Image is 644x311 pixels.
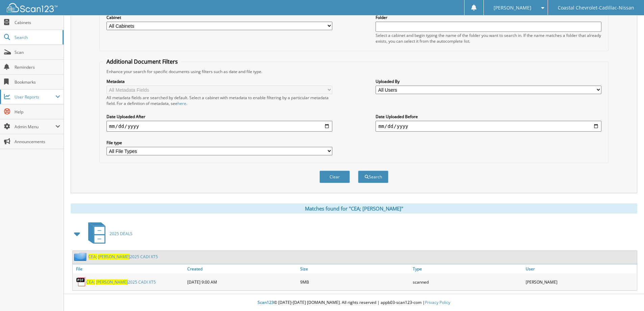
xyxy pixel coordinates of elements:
[88,254,97,260] span: CEA;
[411,264,524,273] a: Type
[558,6,634,10] span: Coastal Chevrolet-Cadillac-Nissan
[15,20,60,25] span: Cabinets
[96,279,128,285] span: [PERSON_NAME]
[299,275,411,289] div: 9MB
[376,114,601,119] label: Date Uploaded Before
[86,279,95,285] span: CEA;
[73,264,186,273] a: File
[425,299,450,305] a: Privacy Policy
[15,124,55,130] span: Admin Menu
[15,94,55,100] span: User Reports
[376,79,601,84] label: Uploaded By
[494,6,531,10] span: [PERSON_NAME]
[106,15,332,20] label: Cabinet
[106,121,332,132] input: start
[258,299,274,305] span: Scan123
[15,49,60,55] span: Scan
[299,264,411,273] a: Size
[64,294,644,311] div: © [DATE]-[DATE] [DOMAIN_NAME]. All rights reserved | appb03-scan123-com |
[15,79,60,85] span: Bookmarks
[88,254,158,260] a: CEA; [PERSON_NAME]2025 CADI XT5
[110,231,133,237] span: 2025 DEALS
[106,79,332,84] label: Metadata
[186,264,299,273] a: Created
[15,109,60,115] span: Help
[15,64,60,70] span: Reminders
[15,35,59,40] span: Search
[71,203,637,214] div: Matches found for "CEA; [PERSON_NAME]"
[376,121,601,132] input: end
[186,275,299,289] div: [DATE] 9:00 AM
[98,254,130,260] span: [PERSON_NAME]
[177,101,186,106] a: here
[376,32,601,44] div: Select a cabinet and begin typing the name of the folder you want to search in. If the name match...
[358,171,388,183] button: Search
[524,264,637,273] a: User
[319,171,350,183] button: Clear
[103,58,181,65] legend: Additional Document Filters
[84,220,133,247] a: 2025 DEALS
[376,15,601,20] label: Folder
[103,69,605,74] div: Enhance your search for specific documents using filters such as date and file type.
[74,252,88,261] img: folder2.png
[524,275,637,289] div: [PERSON_NAME]
[106,95,332,106] div: All metadata fields are searched by default. Select a cabinet with metadata to enable filtering b...
[86,279,156,285] a: CEA; [PERSON_NAME]2025 CADI XT5
[15,139,60,145] span: Announcements
[411,275,524,289] div: scanned
[7,3,57,12] img: scan123-logo-white.svg
[106,114,332,119] label: Date Uploaded After
[76,277,86,287] img: PDF.png
[106,140,332,146] label: File type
